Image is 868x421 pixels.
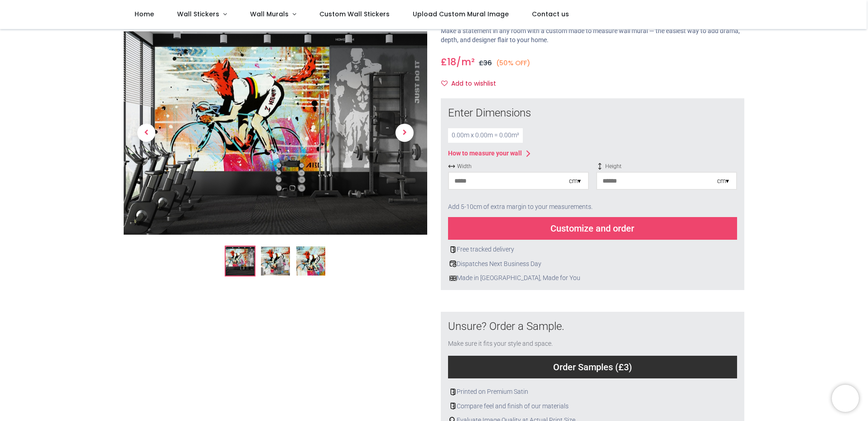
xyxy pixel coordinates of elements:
div: Dispatches Next Business Day [448,260,737,269]
div: Customize and order [448,217,737,240]
i: Add to wishlist [441,80,448,87]
span: £ [441,55,456,68]
span: Home [135,10,154,19]
div: Make sure it fits your style and space. [448,339,737,348]
div: cm ▾ [569,177,581,186]
a: Previous [124,62,169,204]
span: Height [596,163,737,170]
span: Upload Custom Mural Image [413,10,509,19]
small: (50% OFF) [496,58,530,68]
div: Order Samples (£3) [448,356,737,378]
span: /m² [456,55,475,68]
div: Printed on Premium Satin [448,387,737,397]
span: Previous [137,124,155,142]
div: Made in [GEOGRAPHIC_DATA], Made for You [448,274,737,283]
div: Unsure? Order a Sample. [448,319,737,334]
iframe: Brevo live chat [832,385,859,412]
span: Wall Stickers [177,10,219,19]
img: WS-69859-02 [261,247,290,276]
img: Le Fox Wall Mural by 2014 AbcArtAttack [226,247,255,276]
a: Next [382,62,427,204]
p: Make a statement in any room with a custom made to measure wall mural — the easiest way to add dr... [441,27,744,44]
span: Custom Wall Stickers [319,10,390,19]
span: 18 [447,55,456,68]
span: 36 [483,58,492,68]
span: Contact us [532,10,569,19]
span: Wall Murals [250,10,289,19]
div: Enter Dimensions [448,106,737,121]
img: uk [449,275,457,282]
div: Free tracked delivery [448,245,737,254]
span: Next [395,124,414,142]
span: £ [479,58,492,68]
div: How to measure your wall [448,149,522,158]
span: Width [448,163,589,170]
img: WS-69859-03 [296,247,325,276]
div: cm ▾ [717,177,729,186]
div: Add 5-10cm of extra margin to your measurements. [448,197,737,217]
button: Add to wishlistAdd to wishlist [441,76,504,92]
img: Le Fox Wall Mural by 2014 AbcArtAttack [124,31,427,235]
div: 0.00 m x 0.00 m = 0.00 m² [448,128,523,143]
div: Compare feel and finish of our materials [448,402,737,411]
